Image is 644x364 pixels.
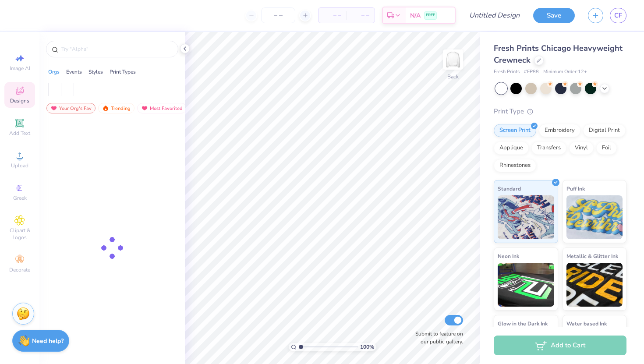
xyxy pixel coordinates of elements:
div: Embroidery [539,124,580,137]
span: Upload [11,162,28,169]
div: Events [66,68,82,76]
img: Back [444,51,462,68]
img: Standard [498,195,554,239]
span: 100 % [360,343,374,351]
span: Image AI [10,65,30,72]
img: most_fav.gif [141,105,148,111]
span: N/A [410,11,421,20]
div: Print Type [494,106,626,117]
span: Minimum Order: 12 + [543,68,587,76]
div: Your Org's Fav [46,103,96,113]
img: most_fav.gif [50,105,57,111]
a: CF [610,8,626,23]
img: Neon Ink [498,263,554,307]
strong: Need help? [32,337,64,345]
div: Screen Print [494,124,536,137]
div: Foil [596,141,617,155]
div: Vinyl [569,141,594,155]
input: – – [261,7,295,23]
span: # FP88 [524,68,539,76]
div: Transfers [531,141,566,155]
img: Puff Ink [566,195,623,239]
span: Glow in the Dark Ink [498,319,548,328]
span: Metallic & Glitter Ink [566,251,618,261]
span: Fresh Prints [494,68,520,76]
span: – – [352,11,369,20]
img: trending.gif [102,105,109,111]
div: Print Types [110,68,136,76]
span: Greek [13,194,27,201]
span: Water based Ink [566,319,607,328]
span: Decorate [9,266,30,273]
img: Metallic & Glitter Ink [566,263,623,307]
div: Most Favorited [137,103,187,113]
label: Submit to feature on our public gallery. [410,330,463,346]
div: Digital Print [583,124,626,137]
div: Styles [88,68,103,76]
input: Try "Alpha" [60,45,173,53]
div: Trending [98,103,134,113]
span: Fresh Prints Chicago Heavyweight Crewneck [494,43,623,65]
div: Orgs [48,68,60,76]
span: Designs [10,97,29,104]
span: Add Text [9,130,30,137]
span: Standard [498,184,521,193]
div: Applique [494,141,529,155]
span: Neon Ink [498,251,519,261]
span: FREE [426,12,435,18]
div: Rhinestones [494,159,536,172]
div: Back [447,73,459,81]
input: Untitled Design [462,7,527,24]
button: Save [533,8,575,23]
span: – – [324,11,341,20]
span: Puff Ink [566,184,585,193]
span: CF [614,11,622,21]
span: Clipart & logos [4,227,35,241]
